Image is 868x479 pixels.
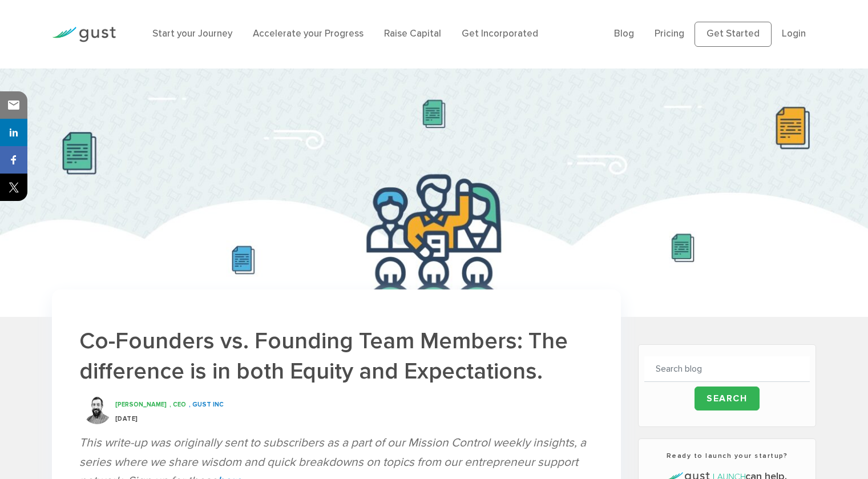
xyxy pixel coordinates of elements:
[253,28,364,39] a: Accelerate your Progress
[695,387,760,410] input: Search
[695,22,772,47] a: Get Started
[782,28,806,39] a: Login
[115,415,138,422] span: [DATE]
[79,326,594,387] h1: Co-Founders vs. Founding Team Members: The difference is in both Equity and Expectations.
[152,28,232,39] a: Start your Journey
[614,28,634,39] a: Blog
[189,401,224,408] span: , Gust INC
[52,27,116,42] img: Gust Logo
[169,401,186,408] span: , CEO
[462,28,538,39] a: Get Incorporated
[644,450,810,461] h3: Ready to launch your startup?
[83,396,111,424] img: Peter Swan
[115,401,167,408] span: [PERSON_NAME]
[384,28,441,39] a: Raise Capital
[644,356,810,382] input: Search blog
[655,28,684,39] a: Pricing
